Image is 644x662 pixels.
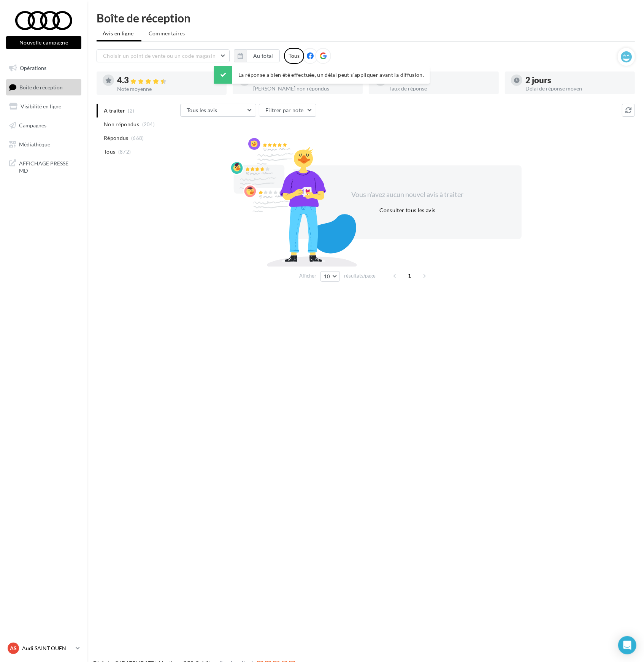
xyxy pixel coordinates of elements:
[19,84,63,90] span: Boîte de réception
[5,60,83,76] a: Opérations
[259,104,316,117] button: Filtrer par note
[525,76,629,84] div: 2 jours
[97,49,230,62] button: Choisir un point de vente ou un code magasin
[19,141,50,147] span: Médiathèque
[5,137,83,152] a: Médiathèque
[234,49,280,62] button: Au total
[284,48,304,64] div: Tous
[97,12,635,24] div: Boîte de réception
[6,641,81,656] a: AS Audi SAINT OUEN
[5,98,83,114] a: Visibilité en ligne
[342,190,473,200] div: Vous n'avez aucun nouvel avis à traiter
[21,103,61,110] span: Visibilité en ligne
[103,52,216,59] span: Choisir un point de vente ou un code magasin
[5,79,83,95] a: Boîte de réception
[104,134,128,142] span: Répondus
[180,104,256,117] button: Tous les avis
[5,117,83,133] a: Campagnes
[131,135,144,141] span: (668)
[19,122,46,129] span: Campagnes
[104,148,115,156] span: Tous
[320,271,340,282] button: 10
[376,206,438,215] button: Consulter tous les avis
[104,121,139,128] span: Non répondus
[389,76,493,84] div: 77 %
[19,158,78,175] span: AFFICHAGE PRESSE MD
[344,272,376,279] span: résultats/page
[6,36,81,49] button: Nouvelle campagne
[389,86,493,91] div: Taux de réponse
[324,273,330,279] span: 10
[187,107,217,113] span: Tous les avis
[117,76,220,85] div: 4.3
[149,30,185,37] span: Commentaires
[117,86,220,92] div: Note moyenne
[118,149,131,155] span: (872)
[22,645,73,652] p: Audi SAINT OUEN
[247,49,280,62] button: Au total
[10,645,17,652] span: AS
[5,155,83,178] a: AFFICHAGE PRESSE MD
[214,66,430,84] div: La réponse a bien été effectuée, un délai peut s’appliquer avant la diffusion.
[142,121,155,127] span: (204)
[525,86,629,91] div: Délai de réponse moyen
[404,270,416,282] span: 1
[299,272,316,279] span: Afficher
[20,65,46,71] span: Opérations
[618,636,636,654] div: Open Intercom Messenger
